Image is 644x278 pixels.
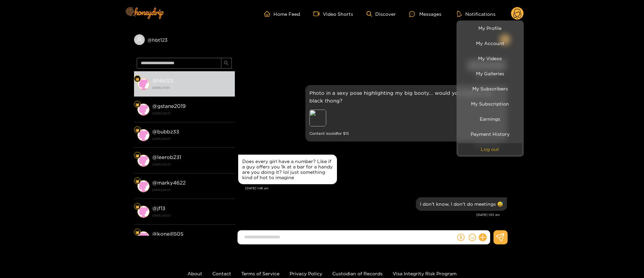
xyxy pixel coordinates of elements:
a: My Galleries [458,68,522,79]
button: Log out [458,143,522,155]
a: My Subscription [458,98,522,110]
a: Payment History [458,128,522,140]
a: My Account [458,37,522,49]
a: My Videos [458,52,522,64]
a: My Subscribers [458,83,522,94]
a: Earnings [458,113,522,125]
a: My Profile [458,22,522,34]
